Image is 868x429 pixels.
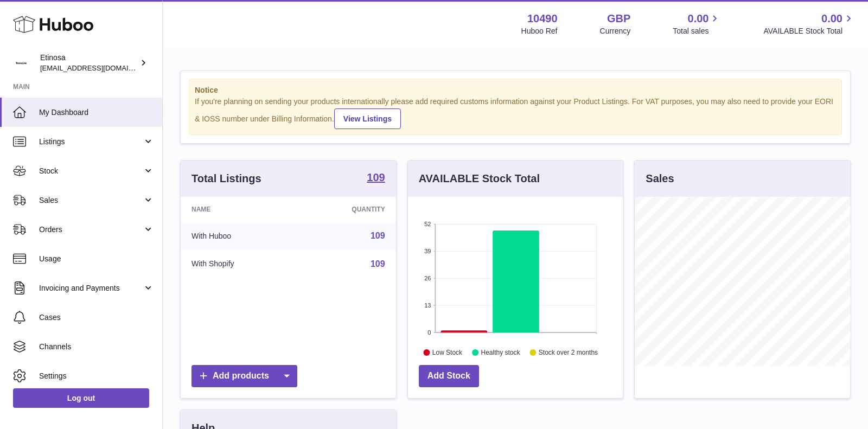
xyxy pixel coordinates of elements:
[39,195,143,206] span: Sales
[481,349,520,356] text: Healthy stock
[424,275,431,281] text: 26
[424,221,431,227] text: 52
[297,197,396,222] th: Quantity
[821,11,843,26] span: 0.00
[181,250,297,278] td: With Shopify
[367,172,385,185] a: 109
[367,172,385,183] strong: 109
[673,11,721,36] a: 0.00 Total sales
[607,11,630,26] strong: GBP
[424,248,431,254] text: 39
[39,312,154,323] span: Cases
[427,329,431,336] text: 0
[39,137,143,147] span: Listings
[40,53,138,73] div: Etinosa
[39,166,143,176] span: Stock
[688,11,709,26] span: 0.00
[39,371,154,381] span: Settings
[763,26,855,36] span: AVAILABLE Stock Total
[419,365,479,387] a: Add Stock
[192,171,261,186] h3: Total Listings
[40,63,159,72] span: [EMAIL_ADDRESS][DOMAIN_NAME]
[39,254,154,264] span: Usage
[763,11,855,36] a: 0.00 AVAILABLE Stock Total
[527,11,558,26] strong: 10490
[39,225,143,235] span: Orders
[39,342,154,352] span: Channels
[521,26,558,36] div: Huboo Ref
[424,302,431,309] text: 13
[600,26,631,36] div: Currency
[192,365,297,387] a: Add products
[39,107,154,118] span: My Dashboard
[195,97,836,129] div: If you're planning on sending your products internationally please add required customs informati...
[371,231,385,240] a: 109
[13,55,29,71] img: Wolphuk@gmail.com
[13,388,149,408] a: Log out
[646,171,674,186] h3: Sales
[39,283,143,293] span: Invoicing and Payments
[432,349,463,356] text: Low Stock
[181,197,297,222] th: Name
[334,108,401,129] a: View Listings
[539,349,598,356] text: Stock over 2 months
[195,85,836,95] strong: Notice
[673,26,721,36] span: Total sales
[181,222,297,250] td: With Huboo
[419,171,540,186] h3: AVAILABLE Stock Total
[371,259,385,268] a: 109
